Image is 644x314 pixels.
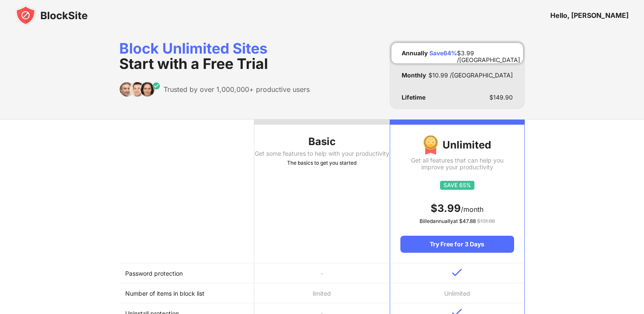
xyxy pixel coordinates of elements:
[402,72,426,79] div: Monthly
[119,41,310,71] div: Block Unlimited Sites
[431,202,461,214] span: $ 3.99
[550,11,629,20] div: Hello, [PERSON_NAME]
[477,218,495,224] span: $ 131.88
[400,236,514,253] div: Try Free for 3 Days
[254,263,389,283] td: -
[254,135,389,148] div: Basic
[119,55,268,72] span: Start with a Free Trial
[428,72,513,79] div: $ 10.99 /[GEOGRAPHIC_DATA]
[440,181,474,190] img: save65.svg
[402,94,425,101] div: Lifetime
[254,150,389,157] div: Get some features to help with your productivity
[400,217,514,226] div: Billed annually at $ 47.88
[400,135,514,155] div: Unlimited
[429,50,457,57] div: Save 64 %
[254,159,389,167] div: The basics to get you started
[489,94,513,101] div: $ 149.90
[457,50,520,57] div: $ 3.99 /[GEOGRAPHIC_DATA]
[119,82,161,97] img: trusted-by.svg
[119,283,254,303] td: Number of items in block list
[402,50,428,57] div: Annually
[164,85,310,94] div: Trusted by over 1,000,000+ productive users
[15,5,88,26] img: blocksite-icon-black.svg
[400,202,514,215] div: /month
[452,268,462,277] img: v-blue.svg
[390,283,525,303] td: Unlimited
[423,135,438,155] img: img-premium-medal
[254,283,389,303] td: limited
[400,157,514,171] div: Get all features that can help you improve your productivity
[119,263,254,283] td: Password protection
